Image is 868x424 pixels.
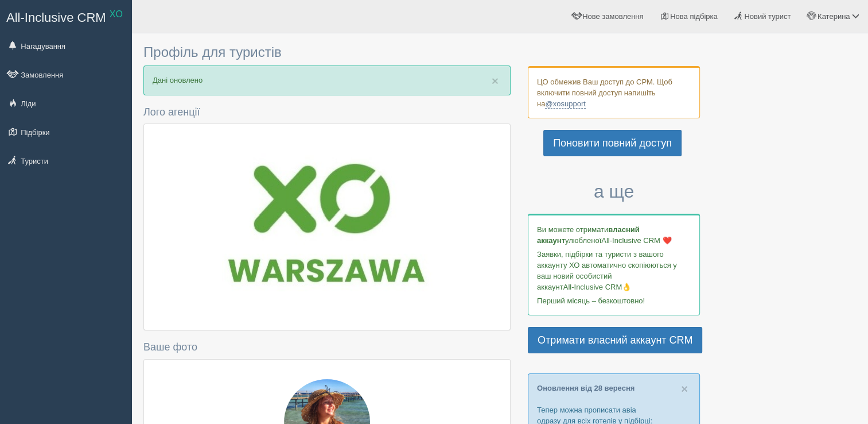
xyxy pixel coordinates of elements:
span: All-Inclusive CRM [6,10,106,25]
div: ЦО обмежив Ваш доступ до СРМ. Щоб включити повний доступ напишіть на [528,66,700,118]
h4: Лого агенції [143,107,511,118]
p: Ви можете отримати улюбленої [537,224,691,246]
b: власний аккаунт [537,225,640,245]
p: Перший місяць – безкоштовно! [537,295,691,306]
a: Поновити повний доступ [543,130,682,156]
span: Катерина [818,12,850,21]
h3: Профіль для туристів [143,45,511,60]
sup: XO [110,9,123,19]
img: 4676_1756482730.png [222,144,432,304]
span: Новий турист [744,12,791,21]
a: Оновлення від 28 вересня [537,384,635,392]
a: Отримати власний аккаунт CRM [528,327,702,353]
button: Close [492,75,499,87]
span: × [492,74,499,87]
p: Заявки, підбірки та туристи з вашого аккаунту ХО автоматично скопіюються у ваш новий особистий ак... [537,249,691,292]
h4: Ваше фото [143,342,511,353]
div: Дані оновлено [143,65,511,95]
span: Нове замовлення [582,12,643,21]
button: Close [681,383,688,395]
a: All-Inclusive CRM XO [1,1,131,32]
span: All-Inclusive CRM👌 [563,283,632,291]
span: Нова підбірка [670,12,718,21]
span: All-Inclusive CRM ❤️ [601,236,671,245]
h3: а ще [528,182,700,202]
span: × [681,382,688,395]
a: @xosupport [545,99,585,109]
